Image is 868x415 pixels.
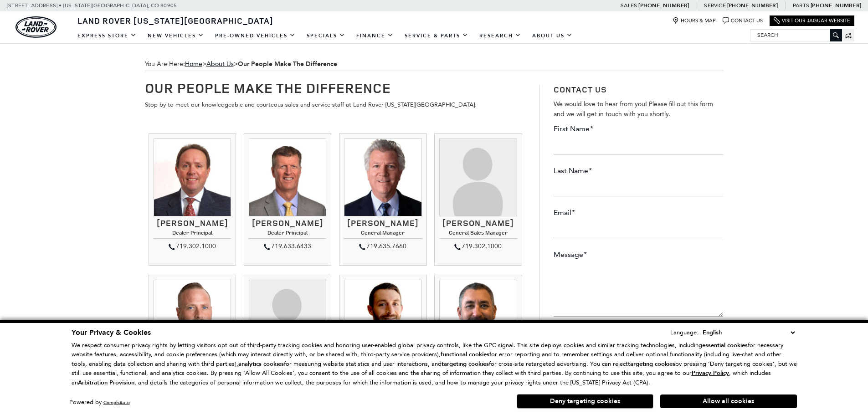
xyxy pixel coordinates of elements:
button: Deny targeting cookies [517,394,653,409]
span: Your Privacy & Cookies [72,328,151,338]
h4: General Sales Manager [439,230,517,238]
span: You Are Here: [145,57,724,71]
a: Specials [301,28,351,44]
input: Search [750,30,842,41]
a: Contact Us [723,17,763,24]
img: Kimberley Zacharias [439,138,517,216]
a: About Us [527,28,578,44]
a: Hours & Map [673,17,716,24]
h3: Contact Us [554,85,723,95]
span: > [206,60,337,68]
img: Mike Jorgensen [249,138,326,216]
strong: functional cookies [441,350,489,359]
div: 719.635.7660 [344,241,421,252]
img: Stephanie Davis [249,280,326,357]
h3: [PERSON_NAME] [154,219,231,228]
u: Privacy Policy [692,369,729,377]
a: EXPRESS STORE [72,28,142,44]
a: [PHONE_NUMBER] [811,2,861,9]
a: Privacy Policy [692,369,729,376]
div: Powered by [69,400,130,405]
p: We respect consumer privacy rights by letting visitors opt out of third-party tracking cookies an... [72,341,797,388]
a: Pre-Owned Vehicles [210,28,301,44]
img: Ray Reilly [344,138,421,216]
a: Land Rover [US_STATE][GEOGRAPHIC_DATA] [72,15,279,26]
label: Last Name [554,166,592,176]
a: Research [474,28,527,44]
label: First Name [554,124,593,134]
h3: [PERSON_NAME] [439,219,517,228]
div: 719.633.6433 [249,241,326,252]
div: Breadcrumbs [145,57,724,71]
h3: [PERSON_NAME] [249,219,326,228]
h4: Dealer Principal [249,230,326,238]
span: Parts [793,2,809,9]
a: About Us [206,60,234,68]
select: Language Select [700,328,797,338]
a: [STREET_ADDRESS] • [US_STATE][GEOGRAPHIC_DATA], CO 80905 [7,2,177,9]
strong: targeting cookies [628,360,675,368]
span: Service [704,2,725,9]
strong: Our People Make The Difference [238,60,337,68]
strong: targeting cookies [442,360,489,368]
div: 719.302.1000 [154,241,231,252]
a: [PHONE_NUMBER] [638,2,689,9]
img: Land Rover [15,16,56,38]
a: [PHONE_NUMBER] [727,2,778,9]
a: Visit Our Jaguar Website [774,17,850,24]
span: > [185,60,337,68]
a: land-rover [15,16,56,38]
img: Thom Buckley [154,138,231,216]
span: We would love to hear from you! Please fill out this form and we will get in touch with you shortly. [554,100,713,118]
div: Language: [670,329,699,335]
span: Land Rover [US_STATE][GEOGRAPHIC_DATA] [77,15,273,26]
h4: Dealer Principal [154,230,231,238]
img: Jesse Lyon [154,280,231,357]
h1: Our People Make The Difference [145,80,526,95]
strong: Arbitration Provision [78,379,134,387]
a: New Vehicles [142,28,210,44]
div: 719.302.1000 [439,241,517,252]
a: Finance [351,28,399,44]
span: Sales [621,2,637,9]
label: Email [554,208,575,218]
label: Message [554,250,587,260]
strong: analytics cookies [238,360,284,368]
img: Kevin Heim [344,280,421,357]
a: Home [185,60,202,68]
h3: [PERSON_NAME] [344,219,421,228]
img: Trebor Alvord [439,280,517,357]
a: ComplyAuto [103,400,130,405]
strong: essential cookies [702,341,748,349]
a: Service & Parts [399,28,474,44]
button: Allow all cookies [660,395,797,408]
p: Stop by to meet our knowledgeable and courteous sales and service staff at Land Rover [US_STATE][... [145,100,526,110]
nav: Main Navigation [72,28,578,44]
h4: General Manager [344,230,421,238]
